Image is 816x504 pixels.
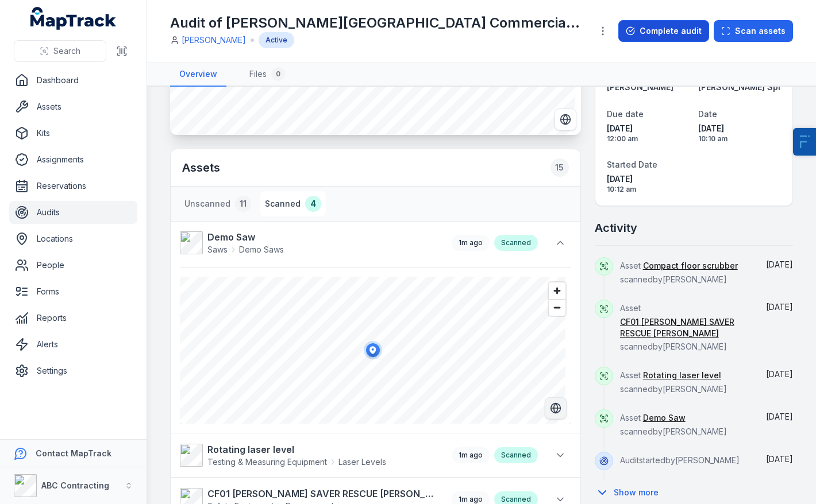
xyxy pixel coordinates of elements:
time: 20/08/2025, 10:12:29 am [459,238,483,247]
span: 1m ago [459,238,483,247]
button: Zoom out [549,299,565,316]
span: Search [53,45,80,57]
a: Kits [9,122,137,145]
h1: Audit of [PERSON_NAME][GEOGRAPHIC_DATA] Commercial Hub [170,14,583,32]
strong: Rotating laser level [207,443,386,456]
a: Rotating laser levelTesting & Measuring EquipmentLaser Levels [180,443,440,468]
span: Saws [207,244,228,255]
span: Audit started by [PERSON_NAME] [620,455,740,465]
a: Reports [9,307,137,329]
time: 20/08/2025, 10:12:18 am [607,173,690,194]
a: Audits [9,201,137,224]
time: 20/08/2025, 10:12:30 am [766,369,793,379]
a: Overview [170,63,226,87]
a: Locations [9,227,137,250]
a: [PERSON_NAME] [182,34,246,46]
a: Demo SawSawsDemo Saws [180,230,440,255]
h2: Assets [182,158,569,177]
a: MapTrack [30,7,117,30]
a: Rotating laser level [643,370,721,381]
span: [DATE] [607,173,690,185]
time: 20/08/2025, 10:12:35 am [459,495,483,503]
a: Dashboard [9,69,137,92]
span: Due date [607,109,644,119]
time: 20/08/2025, 10:12:27 am [766,412,793,421]
a: Demo Saw [643,412,686,424]
strong: CF01 [PERSON_NAME] SAVER RESCUE [PERSON_NAME] [207,487,440,501]
time: 20/08/2025, 10:12:18 am [766,454,793,464]
span: 1m ago [459,495,483,503]
a: Reservations [9,175,137,197]
time: 20/08/2025, 10:10:29 am [698,123,781,144]
button: Search [14,40,106,62]
button: Switch to Satellite View [555,108,576,130]
a: Files0 [240,63,294,87]
button: Zoom in [549,282,565,299]
button: Unscanned11 [180,191,256,216]
a: Assignments [9,148,137,171]
a: Settings [9,359,137,382]
canvas: Map [180,277,565,424]
span: [DATE] [766,454,793,464]
button: Scanned4 [260,191,326,216]
time: 31/08/2025, 12:00:00 am [607,123,690,144]
a: Alerts [9,333,137,356]
span: 1m ago [459,451,483,459]
span: Asset scanned by [PERSON_NAME] [620,370,727,394]
span: Started Date [607,160,657,169]
strong: ABC Contracting [41,480,109,490]
span: Testing & Measuring Equipment [207,456,327,468]
span: [DATE] [766,259,793,269]
span: 12:00 am [607,134,690,144]
a: People [9,254,137,277]
div: 15 [551,158,569,177]
a: CF01 [PERSON_NAME] SAVER RESCUE [PERSON_NAME] [620,316,749,339]
span: 10:12 am [607,185,690,194]
span: [DATE] [766,369,793,379]
div: 4 [305,196,321,212]
div: Scanned [494,447,538,463]
div: Active [259,32,294,48]
span: [DATE] [766,302,793,312]
a: Assets [9,95,137,118]
a: Compact floor scrubber [643,260,738,272]
time: 20/08/2025, 10:12:32 am [766,302,793,312]
span: Asset scanned by [PERSON_NAME] [620,261,738,284]
time: 20/08/2025, 10:12:36 am [766,259,793,269]
strong: Demo Saw [207,230,284,244]
span: [DATE] [766,412,793,421]
span: Asset scanned by [PERSON_NAME] [620,303,749,351]
strong: Contact MapTrack [36,448,111,458]
button: Complete audit [618,20,709,42]
h2: Activity [595,220,637,236]
span: 10:10 am [698,134,781,144]
a: [PERSON_NAME] Springs Commercial Hub [698,82,781,93]
div: Scanned [494,235,538,251]
span: Asset scanned by [PERSON_NAME] [620,413,727,436]
a: Forms [9,280,137,303]
time: 20/08/2025, 10:12:30 am [459,451,483,459]
span: Demo Saws [239,244,284,255]
span: Date [698,109,717,119]
span: [DATE] [698,123,781,134]
span: [DATE] [607,123,690,134]
span: Laser Levels [338,456,386,468]
button: Switch to Satellite View [545,397,567,419]
a: [PERSON_NAME] [607,82,690,93]
div: 0 [271,67,285,81]
div: 11 [235,196,251,212]
button: Scan assets [714,20,793,42]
